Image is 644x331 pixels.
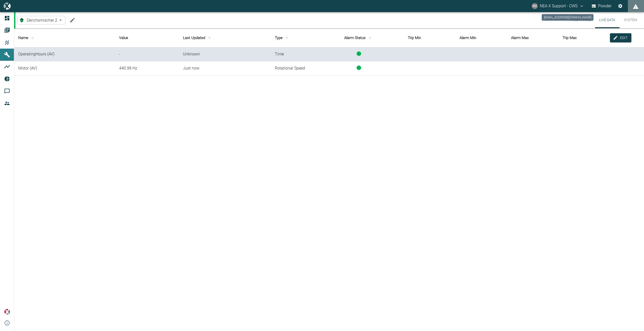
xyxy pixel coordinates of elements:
span: Derichsmischer 2 [27,17,57,23]
span: sort-name [29,36,36,40]
th: Last Updated [179,28,271,47]
div: 10/13/2025, 10:22:11 AM [183,65,267,71]
span: status-running [357,51,361,56]
td: Unknown [179,47,271,61]
th: Alarm Min [455,28,507,47]
span: status-running [357,65,361,70]
th: Trip Min [404,28,455,47]
img: logo [4,3,10,9]
span: sort-status [367,36,373,40]
td: OperatingHours (AV) [14,47,115,61]
div: 440.98206 Hz [119,65,175,71]
span: sort-type [284,36,290,40]
div: [EMAIL_ADDRESS][DOMAIN_NAME] [542,14,594,21]
img: Xplore Logo [4,309,10,315]
button: edit-alarms [610,33,631,43]
div: - [119,51,175,57]
th: Trip Max [558,28,610,47]
td: Time [271,47,314,61]
button: Powder [591,2,613,11]
button: Settings [616,2,625,11]
th: Name [14,28,115,47]
button: Live Data [595,12,619,28]
span: sort-time [206,36,213,40]
td: Motor (AV) [14,61,115,76]
th: Alarm Max [507,28,558,47]
div: NX [532,3,538,9]
button: System [619,12,642,28]
th: Type [271,28,314,47]
button: Edit machine [67,15,77,25]
button: cws@neaxplore.com [531,2,585,11]
th: Value [115,28,179,47]
td: Rotational Speed [271,61,314,76]
th: Alarm Status [314,28,404,47]
a: Derichsmischer 2 [19,17,57,23]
